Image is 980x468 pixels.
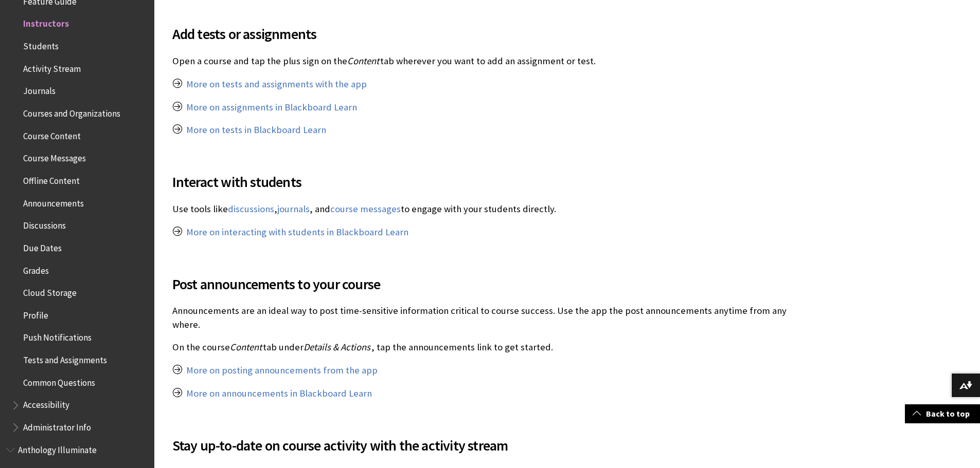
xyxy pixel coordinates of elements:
[23,15,69,29] span: Instructors
[230,341,262,353] span: Content
[23,83,56,97] span: Journals
[23,105,120,119] span: Courses and Organizations
[23,329,92,343] span: Push Notifications
[330,203,401,215] a: course messages
[23,284,77,298] span: Cloud Storage
[172,341,810,354] p: On the course tab under , tap the announcements link to get started.
[23,419,91,433] span: Administrator Info
[905,404,980,423] a: Back to top
[186,226,408,238] a: More on interacting with students in Blackboard Learn
[18,441,97,455] span: Anthology Illuminate
[172,171,810,193] span: Interact with students
[23,127,81,141] span: Course Content
[23,217,66,231] span: Discussions
[347,55,379,67] span: Content
[186,364,378,377] a: More on posting announcements from the app
[277,203,310,215] a: journals
[23,38,59,51] span: Students
[23,60,81,74] span: Activity Stream
[23,351,107,365] span: Tests and Assignments
[23,150,86,164] span: Course Messages
[186,124,326,136] a: More on tests in Blackboard Learn
[186,78,367,90] a: More on tests and assignments with the app
[23,374,95,388] span: Common Questions
[23,262,49,276] span: Grades
[172,273,810,295] span: Post announcements to your course
[186,101,357,114] a: More on assignments in Blackboard Learn
[23,195,84,209] span: Announcements
[228,203,274,215] a: discussions
[186,387,372,400] a: More on announcements in Blackboard Learn
[172,23,810,45] span: Add tests or assignments
[23,397,69,410] span: Accessibility
[172,202,810,216] p: Use tools like , , and to engage with your students directly.
[23,172,80,186] span: Offline Content
[304,341,370,353] span: Details & Actions
[172,435,810,456] span: Stay up-to-date on course activity with the activity stream
[23,307,48,321] span: Profile
[172,304,810,331] p: Announcements are an ideal way to post time-sensitive information critical to course success. Use...
[23,239,62,253] span: Due Dates
[172,54,810,68] p: Open a course and tap the plus sign on the tab wherever you want to add an assignment or test.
